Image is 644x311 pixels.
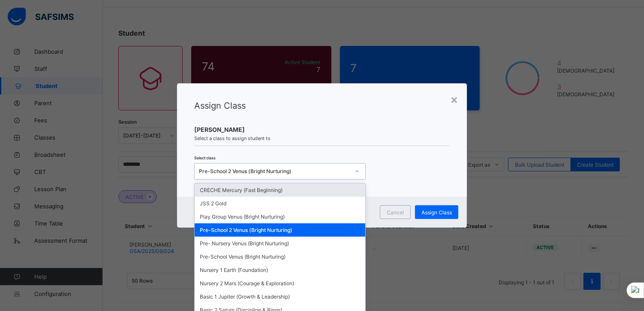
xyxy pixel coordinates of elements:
[387,209,404,216] span: Cancel
[195,197,365,210] div: JSS 2 Gold
[194,126,450,133] span: [PERSON_NAME]
[194,101,246,111] span: Assign Class
[194,155,216,160] span: Select class
[195,237,365,250] div: Pre- Nursery Venus (Bright Nurturing)
[195,250,365,263] div: Pre-School Venus (Bright Nurturing)
[195,277,365,290] div: Nursery 2 Mars (Courage & Exploration)
[195,290,365,303] div: Basic 1 Jupiter (Growth & Leadership)
[195,223,365,237] div: Pre-School 2 Venus (Bright Nurturing)
[194,135,450,141] span: Select a class to assign student to
[195,263,365,277] div: Nursery 1 Earth (Foundation)
[421,209,452,216] span: Assign Class
[199,168,350,175] div: Pre-School 2 Venus (Bright Nurturing)
[195,183,365,197] div: CRECHE Mercury (Fast Beginning)
[450,92,458,107] div: ×
[195,210,365,223] div: Play Group Venus (Bright Nurturing)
